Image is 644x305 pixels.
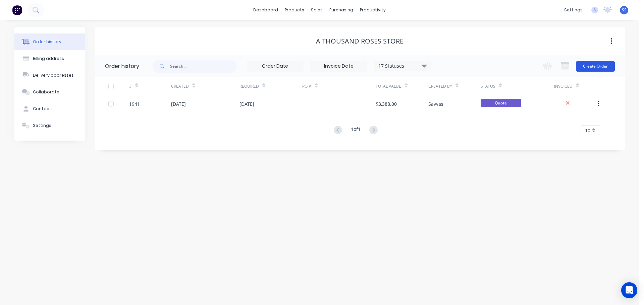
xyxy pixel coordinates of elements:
input: Order Date [247,61,303,71]
div: Total Value [376,83,401,89]
div: Open Intercom Messenger [621,282,637,298]
div: 1941 [129,100,140,107]
div: [DATE] [171,100,186,107]
div: Order history [33,39,61,45]
input: Invoice Date [311,61,367,71]
button: Delivery addresses [14,67,85,84]
div: Status [481,77,554,95]
div: [DATE] [239,100,254,107]
div: settings [561,5,586,15]
div: Created [171,77,239,95]
div: Collaborate [33,89,59,95]
a: dashboard [250,5,281,15]
div: Billing address [33,56,64,62]
button: Collaborate [14,84,85,100]
button: Billing address [14,50,85,67]
div: PO # [302,83,311,89]
div: Created By [428,77,481,95]
div: purchasing [326,5,357,15]
span: 10 [585,127,590,134]
div: # [129,77,171,95]
div: Status [481,83,495,89]
div: Required [239,77,303,95]
input: Search... [170,60,236,73]
div: Invoiced [554,77,596,95]
button: Contacts [14,100,85,117]
div: products [281,5,308,15]
div: Invoiced [554,83,573,89]
div: sales [308,5,326,15]
div: Savvas [428,100,443,107]
div: Created By [428,83,452,89]
button: Order history [14,33,85,50]
div: Created [171,83,189,89]
button: Create Order [576,61,615,72]
div: 1 of 1 [351,126,361,135]
img: Factory [12,5,22,15]
div: Contacts [33,106,54,112]
div: Order history [105,62,139,70]
span: Quote [481,99,521,107]
div: Settings [33,123,51,129]
button: Settings [14,117,85,134]
div: PO # [302,77,376,95]
div: Total Value [376,77,428,95]
div: A Thousand Roses Store [316,37,404,45]
div: $3,388.00 [376,100,397,107]
div: Delivery addresses [33,72,74,78]
div: productivity [357,5,389,15]
span: SS [622,7,627,13]
div: 17 Statuses [374,62,431,70]
div: Required [239,83,259,89]
div: # [129,83,132,89]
